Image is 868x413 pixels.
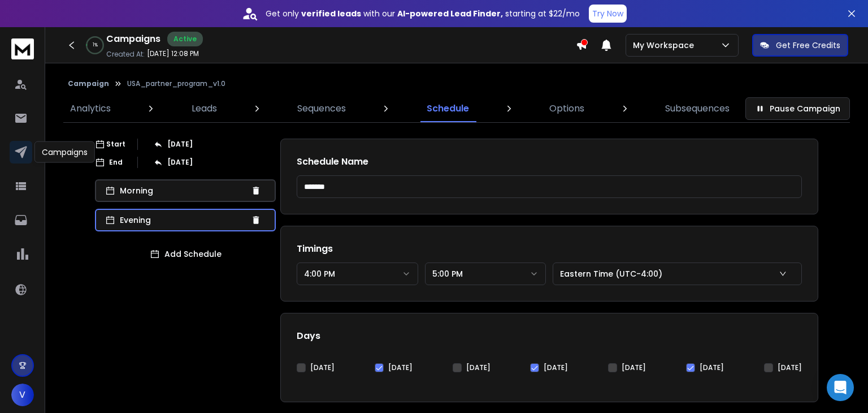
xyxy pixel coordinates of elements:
p: Try Now [592,8,623,19]
p: 1 % [93,42,98,49]
p: USA_partner_program_v1.0 [127,79,225,88]
label: [DATE] [778,363,802,372]
p: Get Free Credits [776,40,840,51]
p: [DATE] [167,140,193,149]
p: Start [106,140,125,149]
p: Schedule [427,102,469,115]
label: [DATE] [544,363,568,372]
label: [DATE] [622,363,646,372]
h1: Timings [297,242,802,256]
div: Open Intercom Messenger [827,374,854,401]
h1: Days [297,329,802,343]
label: [DATE] [700,363,724,372]
p: Subsequences [665,102,730,115]
h1: Schedule Name [297,155,802,169]
strong: verified leads [301,8,361,19]
button: 5:00 PM [425,263,546,285]
button: Campaign [68,79,109,88]
img: logo [11,38,34,59]
p: Options [549,102,584,115]
h1: Campaigns [106,32,160,46]
p: [DATE] 12:08 PM [147,49,199,58]
a: Analytics [63,95,118,122]
p: Sequences [297,102,346,115]
div: Campaigns [34,141,95,163]
p: Get only with our starting at $22/mo [266,8,580,19]
p: Leads [192,102,217,115]
strong: AI-powered Lead Finder, [397,8,503,19]
a: Leads [185,95,224,122]
p: Eastern Time (UTC-4:00) [560,268,667,279]
p: End [109,158,123,167]
p: [DATE] [167,158,193,167]
p: Morning [120,185,246,196]
p: My Workspace [633,40,698,51]
a: Subsequences [658,95,736,122]
a: Options [542,95,591,122]
button: Try Now [589,5,627,23]
a: Schedule [420,95,476,122]
button: 4:00 PM [297,263,418,285]
button: V [11,384,34,406]
label: [DATE] [466,363,491,372]
div: Active [167,32,203,46]
label: [DATE] [388,363,413,372]
a: Sequences [290,95,353,122]
button: Get Free Credits [752,34,848,57]
button: Add Schedule [95,243,276,265]
p: Created At: [106,50,145,59]
p: Analytics [70,102,111,115]
label: [DATE] [310,363,335,372]
button: Pause Campaign [745,97,850,120]
p: Evening [120,214,246,226]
